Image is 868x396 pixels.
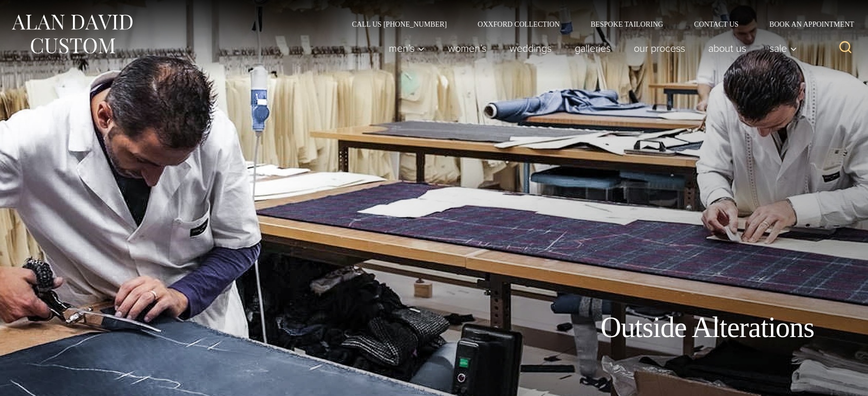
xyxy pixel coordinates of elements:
a: Call Us [PHONE_NUMBER] [336,21,462,28]
a: weddings [498,38,563,58]
a: Our Process [622,38,697,58]
span: Sale [769,43,797,53]
a: About Us [697,38,758,58]
span: Men’s [389,43,425,53]
button: View Search Form [833,36,858,61]
a: Women’s [437,38,498,58]
a: Bespoke Tailoring [575,21,678,28]
h1: Outside Alterations [600,310,814,345]
a: Book an Appointment [754,21,858,28]
a: Contact Us [678,21,754,28]
img: Alan David Custom [10,11,134,57]
a: Oxxford Collection [462,21,575,28]
nav: Secondary Navigation [336,21,858,28]
nav: Primary Navigation [378,38,803,58]
a: Galleries [563,38,622,58]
